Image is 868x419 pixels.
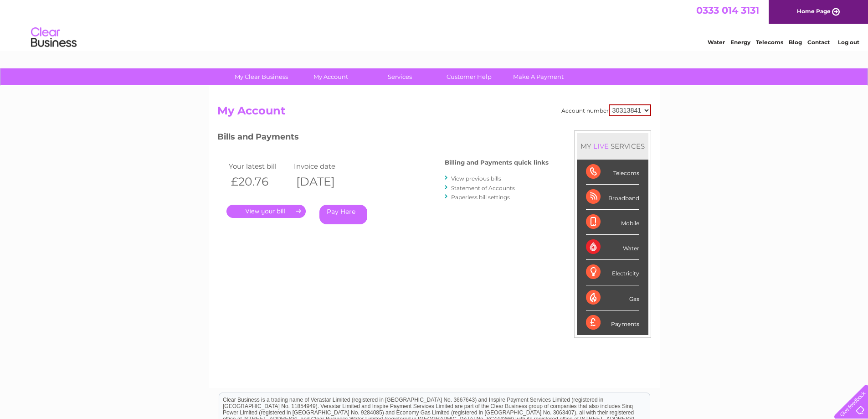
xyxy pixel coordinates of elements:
[708,39,725,46] a: Water
[789,39,802,46] a: Blog
[31,24,77,52] img: logo.png
[838,39,859,46] a: Log out
[451,185,515,191] a: Statement of Accounts
[807,39,830,46] a: Contact
[226,205,306,218] a: .
[451,194,510,201] a: Paperless bill settings
[217,130,549,146] h3: Bills and Payments
[586,310,639,335] div: Payments
[577,133,648,159] div: MY SERVICES
[696,5,759,16] a: 0333 014 3131
[730,39,750,46] a: Energy
[451,175,501,182] a: View previous bills
[591,142,611,150] div: LIVE
[226,172,292,191] th: £20.76
[586,185,639,210] div: Broadband
[431,68,507,85] a: Customer Help
[219,5,650,44] div: Clear Business is a trading name of Verastar Limited (registered in [GEOGRAPHIC_DATA] No. 3667643...
[224,68,299,85] a: My Clear Business
[445,159,549,166] h4: Billing and Payments quick links
[362,68,437,85] a: Services
[293,68,368,85] a: My Account
[586,210,639,235] div: Mobile
[756,39,783,46] a: Telecoms
[586,260,639,285] div: Electricity
[292,160,357,172] td: Invoice date
[217,104,651,122] h2: My Account
[586,235,639,260] div: Water
[561,104,651,116] div: Account number
[501,68,576,85] a: Make A Payment
[319,205,367,224] a: Pay Here
[586,285,639,310] div: Gas
[226,160,292,172] td: Your latest bill
[292,172,357,191] th: [DATE]
[586,160,639,185] div: Telecoms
